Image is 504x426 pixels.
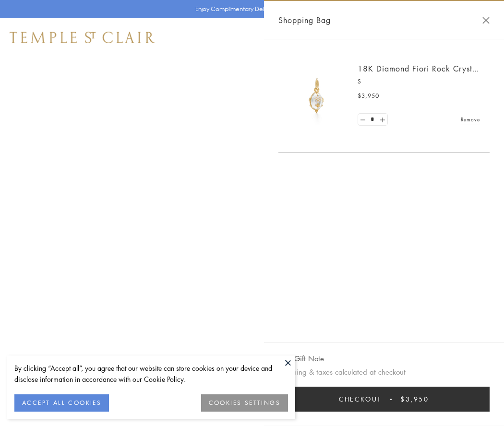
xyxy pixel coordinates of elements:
[288,67,346,125] img: P51889-E11FIORI
[482,17,490,24] button: Close Shopping Bag
[14,394,109,412] button: ACCEPT ALL COOKIES
[278,366,490,378] p: Shipping & taxes calculated at checkout
[358,77,480,86] p: S
[358,91,379,101] span: $3,950
[278,353,324,365] button: Add Gift Note
[339,394,382,404] span: Checkout
[278,14,331,26] span: Shopping Bag
[201,394,288,412] button: COOKIES SETTINGS
[278,387,490,412] button: Checkout $3,950
[10,32,155,43] img: Temple St. Clair
[14,363,288,385] div: By clicking “Accept all”, you agree that our website can store cookies on your device and disclos...
[377,114,387,126] a: Set quantity to 2
[358,114,368,126] a: Set quantity to 0
[195,4,304,14] p: Enjoy Complimentary Delivery & Returns
[461,114,480,125] a: Remove
[400,394,429,404] span: $3,950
